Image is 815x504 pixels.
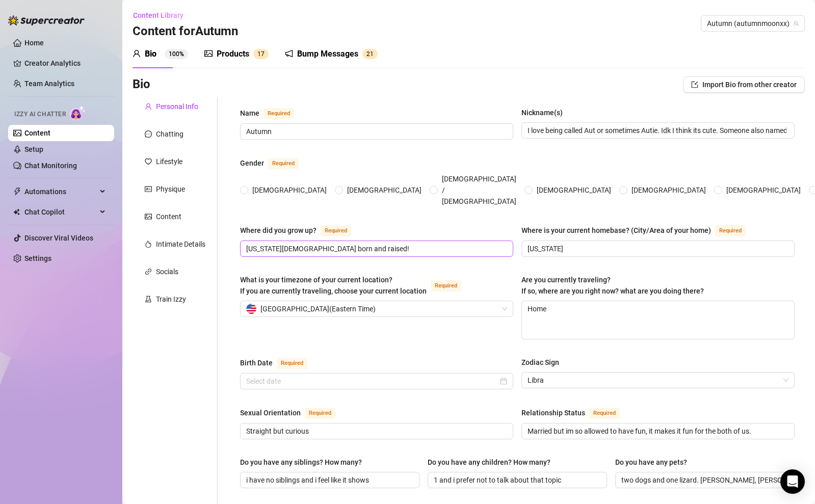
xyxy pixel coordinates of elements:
[240,457,369,468] label: Do you have any siblings? How many?
[248,184,331,196] span: [DEMOGRAPHIC_DATA]
[528,426,786,437] input: Relationship Status
[621,474,786,486] input: Do you have any pets?
[240,225,317,236] div: Where did you grow up?
[285,49,293,58] span: notification
[521,357,559,368] div: Zodiac Sign
[133,49,141,58] span: user
[707,16,799,31] span: Autumn (autumnmoonxx)
[145,185,152,193] span: idcard
[521,224,757,236] label: Where is your current homebase? (City/Area of your home)
[24,129,50,137] a: Content
[24,55,106,71] a: Creator Analytics
[362,49,378,59] sup: 21
[145,130,152,138] span: message
[521,407,631,419] label: Relationship Status
[615,457,687,468] div: Do you have any pets?
[145,103,152,110] span: user
[253,49,269,59] sup: 17
[145,48,156,60] div: Bio
[240,157,310,169] label: Gender
[24,254,51,262] a: Settings
[589,408,620,419] span: Required
[521,276,704,295] span: Are you currently traveling? If so, where are you right now? what are you doing there?
[24,145,43,153] a: Setup
[780,469,805,494] div: Open Intercom Messenger
[521,107,570,118] label: Nickname(s)
[145,241,152,248] span: fire
[260,301,376,316] span: [GEOGRAPHIC_DATA] ( Eastern Time )
[240,107,305,119] label: Name
[156,211,181,222] div: Content
[133,23,238,40] h3: Content for Autumn
[24,183,97,200] span: Automations
[246,376,498,387] input: Birth Date
[24,204,97,220] span: Chat Copilot
[133,7,192,23] button: Content Library
[305,408,335,419] span: Required
[434,474,599,486] input: Do you have any children? How many?
[145,268,152,275] span: link
[370,50,374,58] span: 1
[246,426,505,437] input: Sexual Orientation
[521,357,566,368] label: Zodiac Sign
[528,373,788,388] span: Libra
[14,110,66,119] span: Izzy AI Chatter
[24,234,93,242] a: Discover Viral Videos
[240,276,427,295] span: What is your timezone of your current location? If you are currently traveling, choose your curre...
[204,49,213,58] span: picture
[321,225,351,236] span: Required
[156,183,185,195] div: Physique
[431,280,461,291] span: Required
[24,39,44,47] a: Home
[156,156,182,167] div: Lifestyle
[145,296,152,303] span: experiment
[246,126,505,137] input: Name
[264,108,294,119] span: Required
[13,208,20,216] img: Chat Copilot
[246,243,505,254] input: Where did you grow up?
[528,125,786,136] input: Nickname(s)
[145,213,152,220] span: picture
[428,457,558,468] label: Do you have any children? How many?
[521,225,711,236] div: Where is your current homebase? (City/Area of your home)
[521,407,585,418] div: Relationship Status
[521,107,563,118] div: Nickname(s)
[533,184,615,196] span: [DEMOGRAPHIC_DATA]
[343,184,426,196] span: [DEMOGRAPHIC_DATA]
[133,76,150,93] h3: Bio
[156,294,186,305] div: Train Izzy
[702,81,797,89] span: Import Bio from other creator
[428,457,550,468] div: Do you have any children? How many?
[156,128,183,140] div: Chatting
[145,158,152,165] span: heart
[366,50,370,58] span: 2
[165,49,188,59] sup: 100%
[240,407,301,418] div: Sexual Orientation
[8,15,85,25] img: logo-BBDzfeDw.svg
[246,474,411,486] input: Do you have any siblings? How many?
[297,48,358,60] div: Bump Messages
[268,158,299,169] span: Required
[240,108,259,119] div: Name
[217,48,249,60] div: Products
[627,184,710,196] span: [DEMOGRAPHIC_DATA]
[156,238,205,250] div: Intimate Details
[522,301,794,339] textarea: Home
[240,357,319,369] label: Birth Date
[615,457,694,468] label: Do you have any pets?
[240,407,347,419] label: Sexual Orientation
[70,105,86,120] img: AI Chatter
[24,162,77,170] a: Chat Monitoring
[277,358,307,369] span: Required
[13,188,21,196] span: thunderbolt
[240,157,264,169] div: Gender
[691,81,698,88] span: import
[438,173,520,207] span: [DEMOGRAPHIC_DATA] / [DEMOGRAPHIC_DATA]
[240,357,273,368] div: Birth Date
[133,11,183,19] span: Content Library
[156,101,198,112] div: Personal Info
[24,79,74,88] a: Team Analytics
[722,184,805,196] span: [DEMOGRAPHIC_DATA]
[246,304,256,314] img: us
[261,50,265,58] span: 7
